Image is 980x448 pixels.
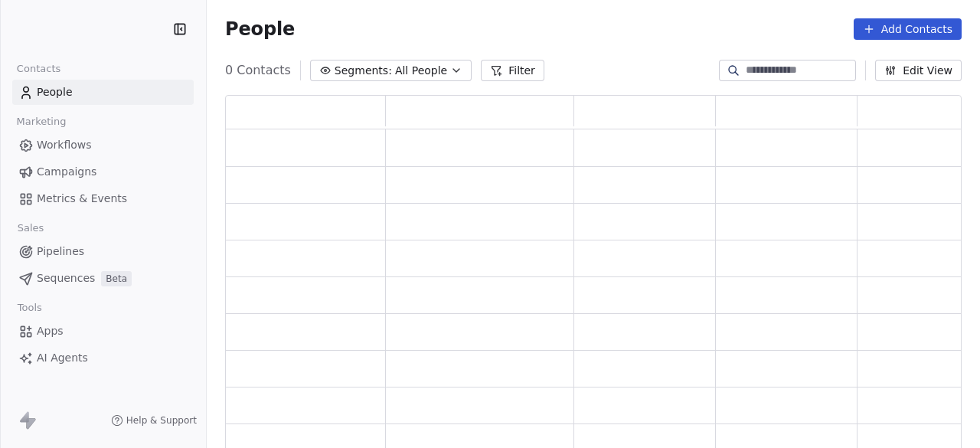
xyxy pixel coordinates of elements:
span: All People [395,63,447,79]
span: 0 Contacts [225,61,291,80]
a: People [12,80,194,105]
span: Marketing [10,110,73,133]
span: People [225,18,295,41]
span: Pipelines [37,244,84,260]
span: Tools [11,296,48,319]
span: Sequences [37,270,95,286]
button: Add Contacts [854,18,962,40]
button: Edit View [875,60,962,81]
a: SequencesBeta [12,266,194,291]
span: Apps [37,323,64,339]
a: Help & Support [111,414,197,427]
span: Help & Support [126,414,197,427]
a: Apps [12,319,194,344]
a: Metrics & Events [12,186,194,211]
span: Segments: [335,63,392,79]
span: Campaigns [37,164,96,180]
button: Filter [481,60,544,81]
span: Sales [11,217,51,240]
span: Contacts [10,57,67,80]
a: Workflows [12,132,194,158]
span: Workflows [37,137,92,153]
span: People [37,84,73,100]
a: AI Agents [12,345,194,371]
a: Pipelines [12,239,194,264]
a: Campaigns [12,159,194,185]
span: Beta [101,271,132,286]
span: Metrics & Events [37,191,127,207]
span: AI Agents [37,350,88,366]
